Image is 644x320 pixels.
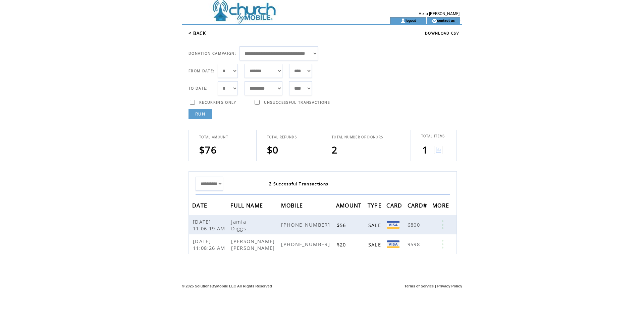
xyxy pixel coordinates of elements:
img: View graph [434,146,442,154]
span: TOTAL AMOUNT [199,135,228,139]
a: MOBILE [281,203,305,207]
span: [PHONE_NUMBER] [281,221,332,228]
img: contact_us_icon.gif [432,18,437,24]
span: 2 Successful Transactions [269,181,328,187]
a: contact us [437,18,455,22]
span: RECURRING ONLY [199,100,236,105]
a: CARD [386,203,404,207]
a: TYPE [368,203,383,207]
a: DOWNLOAD CSV [425,31,459,36]
span: TOTAL NUMBER OF DONORS [332,135,383,139]
a: RUN [189,109,212,119]
span: SALE [368,222,383,228]
img: account_icon.gif [400,18,406,24]
span: $56 [337,222,348,228]
span: | [435,284,436,288]
span: FULL NAME [230,200,265,213]
span: CARD [386,200,404,213]
span: © 2025 SolutionsByMobile LLC All Rights Reserved [182,284,272,288]
span: UNSUCCESSFUL TRANSACTIONS [264,100,330,105]
span: DATE [192,200,209,213]
span: TOTAL REFUNDS [267,135,297,139]
span: $0 [267,143,279,156]
a: FULL NAME [230,203,265,207]
span: 1 [422,143,428,156]
a: CARD# [408,203,429,207]
a: < BACK [189,30,206,36]
span: [PHONE_NUMBER] [281,241,332,247]
span: MOBILE [281,200,305,213]
span: $76 [199,143,217,156]
span: MORE [432,200,451,213]
a: Terms of Service [405,284,434,288]
span: Jamia Diggs [231,218,248,232]
span: [DATE] 11:08:26 AM [193,238,227,251]
a: Privacy Policy [437,284,462,288]
span: CARD# [408,200,429,213]
span: Hello [PERSON_NAME] [419,11,460,16]
span: $20 [337,241,348,248]
a: AMOUNT [336,203,364,207]
span: [PERSON_NAME] [PERSON_NAME] [231,238,276,251]
span: AMOUNT [336,200,364,213]
span: 6800 [408,221,422,228]
a: logout [406,18,416,22]
span: DONATION CAMPAIGN: [189,51,236,56]
span: TOTAL ITEMS [421,134,445,138]
img: Visa [387,240,399,248]
span: FROM DATE: [189,68,214,73]
span: SALE [368,241,383,248]
img: Visa [387,221,399,229]
span: TO DATE: [189,86,208,91]
a: DATE [192,203,209,207]
span: TYPE [368,200,383,213]
span: [DATE] 11:06:19 AM [193,218,227,232]
span: 2 [332,143,337,156]
span: 9598 [408,241,422,247]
